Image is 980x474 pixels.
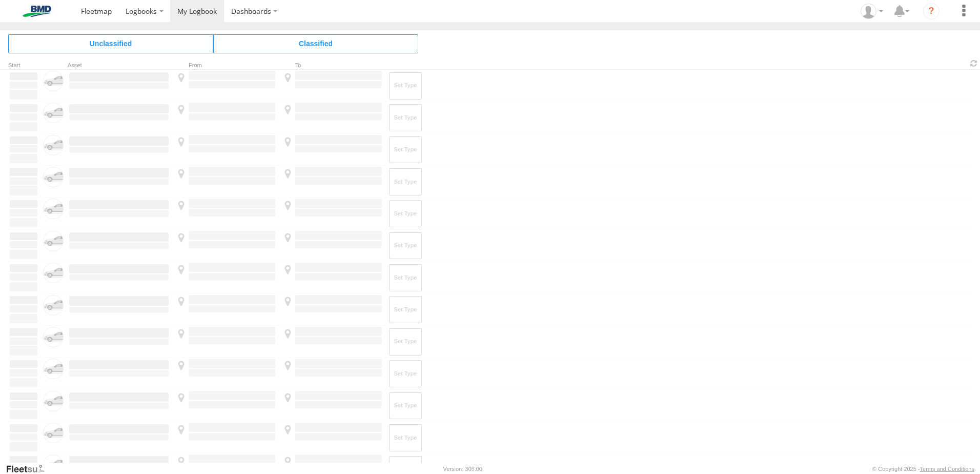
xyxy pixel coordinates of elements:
[872,466,974,472] div: © Copyright 2025 -
[920,466,974,472] a: Terms and Conditions
[443,466,482,472] div: Version: 306.00
[68,63,170,68] div: Asset
[174,63,277,68] div: From
[281,63,383,68] div: To
[8,63,39,68] div: Click to Sort
[857,4,887,19] div: Ali Farhat
[923,3,940,19] i: ?
[968,58,980,68] span: Refresh
[10,6,64,17] img: bmd-logo.svg
[6,464,53,474] a: Visit our Website
[213,34,418,53] span: Click to view Classified Trips
[8,34,213,53] span: Click to view Unclassified Trips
